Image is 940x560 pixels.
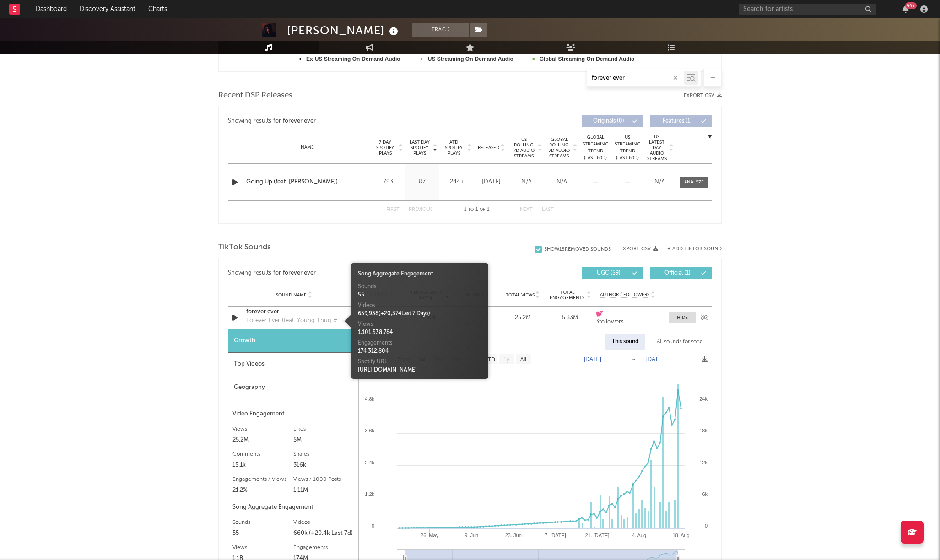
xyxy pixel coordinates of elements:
[232,409,354,420] div: Video Engagement
[588,270,630,276] span: UGC ( 59 )
[549,290,586,301] span: Total Engagements
[293,542,354,553] div: Engagements
[478,145,499,151] span: Released
[520,207,533,212] button: Next
[465,533,478,538] text: 9. Jun
[739,4,876,15] input: Search for artists
[283,268,316,279] div: forever ever
[365,491,374,497] text: 1.2k
[656,118,698,124] span: Features ( 1 )
[246,178,368,187] div: Going Up (feat. [PERSON_NAME])
[588,118,630,124] span: Originals ( 0 )
[386,207,400,212] button: First
[502,313,544,323] div: 25.2M
[293,517,354,528] div: Videos
[468,208,474,212] span: to
[407,178,437,187] div: 87
[358,328,481,337] div: 1,101,538,784
[228,329,358,353] div: Growth
[699,460,708,465] text: 12k
[293,474,354,485] div: Views / 1000 Posts
[246,316,342,325] div: Forever Ever (feat. Young Thug & [PERSON_NAME])
[546,178,577,187] div: N/A
[705,523,708,528] text: 0
[544,247,611,253] div: Show 18 Removed Sounds
[232,474,293,485] div: Engagements / Views
[358,310,481,318] div: 659,938 ( + 20,374 Last 7 Days)
[409,207,433,212] button: Previous
[549,313,591,323] div: 5.33M
[684,93,722,98] button: Export CSV
[358,367,417,373] a: [URL][DOMAIN_NAME]
[358,291,481,299] div: 55
[905,2,917,9] div: 99 +
[646,356,664,362] text: [DATE]
[902,5,909,13] button: 99+
[276,292,307,298] span: Sound Name
[232,542,293,553] div: Views
[218,90,292,101] span: Recent DSP Releases
[699,428,708,433] text: 18k
[632,533,646,538] text: 4. Aug
[506,292,535,298] span: Total Views
[520,356,526,363] text: All
[246,144,368,151] div: Name
[596,311,659,317] a: 💕
[232,517,293,528] div: Sounds
[650,115,712,127] button: Features(1)
[584,356,601,362] text: [DATE]
[373,178,403,187] div: 793
[605,334,645,350] div: This sound
[365,460,374,465] text: 2.4k
[293,528,354,539] div: 660k (+20.4k Last 7d)
[503,356,509,363] text: 1y
[511,178,542,187] div: N/A
[421,533,439,538] text: 26. May
[365,396,374,402] text: 4.8k
[358,302,481,310] div: Videos
[228,376,358,399] div: Geography
[476,178,507,187] div: [DATE]
[542,207,554,212] button: Last
[293,435,354,446] div: 5M
[702,491,708,497] text: 6k
[358,358,481,366] div: Spotify URL
[582,267,643,279] button: UGC(59)
[646,178,673,187] div: N/A
[246,307,342,317] a: forever ever
[505,533,522,538] text: 23. Jun
[287,23,400,38] div: [PERSON_NAME]
[596,319,659,325] div: 3 followers
[283,116,316,127] div: forever ever
[218,242,271,253] span: TikTok Sounds
[232,460,293,471] div: 15.1k
[511,137,536,159] span: US Rolling 7D Audio Streams
[596,311,603,317] strong: 💕
[358,320,481,328] div: Views
[582,134,609,162] div: Global Streaming Trend (Last 60D)
[293,449,354,460] div: Shares
[232,449,293,460] div: Comments
[650,334,710,350] div: All sounds for song
[631,356,636,362] text: →
[358,283,481,291] div: Sounds
[365,428,374,433] text: 3.6k
[587,75,684,82] input: Search by song name or URL
[540,56,635,62] text: Global Streaming On-Demand Audio
[372,523,374,528] text: 0
[442,178,471,187] div: 244k
[358,270,481,278] div: Song Aggregate Engagement
[412,23,469,37] button: Track
[585,533,609,538] text: 21. [DATE]
[232,424,293,435] div: Views
[600,292,649,298] span: Author / Followers
[428,56,513,62] text: US Streaming On-Demand Audio
[699,396,708,402] text: 24k
[293,460,354,471] div: 316k
[656,270,698,276] span: Official ( 1 )
[228,115,470,127] div: Showing results for
[545,533,566,538] text: 7. [DATE]
[358,347,481,355] div: 174,312,804
[620,246,658,252] button: Export CSV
